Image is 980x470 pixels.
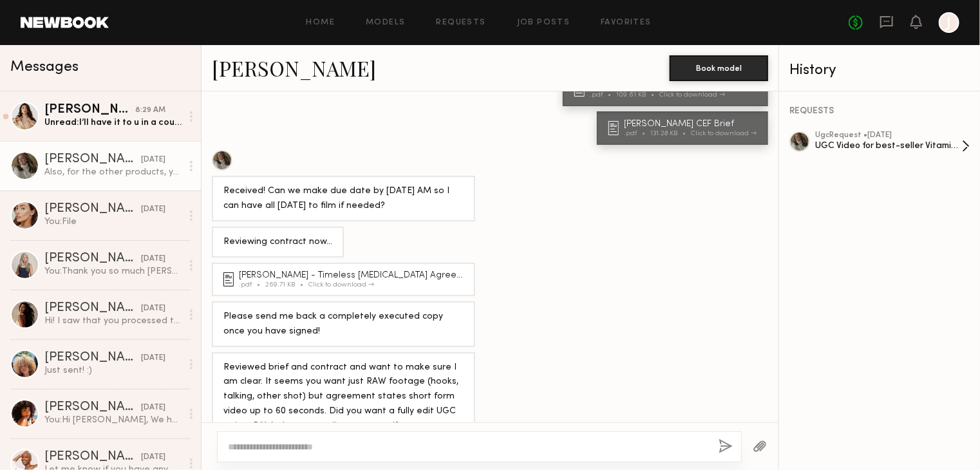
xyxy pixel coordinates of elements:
div: You: File [44,216,182,228]
div: [PERSON_NAME] [44,451,141,464]
div: [DATE] [141,303,165,315]
div: [PERSON_NAME] [44,104,135,117]
div: Click to download [691,130,757,137]
a: Models [366,19,405,27]
a: Home [306,19,335,27]
div: 109.61 KB [616,91,659,99]
div: 269.71 KB [265,281,308,288]
div: Just sent! :) [44,364,182,377]
div: [DATE] [141,402,165,414]
div: You: Thank you so much [PERSON_NAME]! [44,265,182,277]
a: Book model [670,62,768,73]
div: [DATE] [141,451,165,464]
div: [DATE] [141,352,165,364]
div: You: Hi [PERSON_NAME], We have received it! We'll get back to you via email. [44,414,182,426]
div: ugc Request • [DATE] [815,131,962,140]
div: [PERSON_NAME] [44,302,141,315]
a: [PERSON_NAME] [212,54,376,82]
div: REQUESTS [789,107,970,116]
div: Hi! I saw that you processed the payment. I was wondering if you guys added the $50 that we agreed? [44,315,182,327]
div: [DATE] [141,253,165,265]
a: ugcRequest •[DATE]UGC Video for best-seller Vitamin C [815,131,970,161]
div: .pdf [624,130,650,137]
a: [PERSON_NAME] - Timeless [MEDICAL_DATA] Agreement [DATE].pdf269.71 KBClick to download [223,271,467,288]
a: J [939,12,959,33]
div: [PERSON_NAME] [44,252,141,265]
span: Messages [10,60,79,75]
div: [PERSON_NAME] - Timeless [MEDICAL_DATA] Agreement [DATE] [239,271,467,280]
a: Favorites [601,19,652,27]
a: Requests [437,19,486,27]
div: [PERSON_NAME] [44,401,141,414]
a: Job Posts [517,19,570,27]
div: 131.28 KB [650,130,691,137]
div: Unread: I’ll have it to u in a couple days! [44,117,182,129]
div: Received! Can we make due date by [DATE] AM so I can have all [DATE] to film if needed? [223,184,464,214]
div: [PERSON_NAME] [44,352,141,364]
div: Reviewed brief and contract and want to make sure I am clear. It seems you want just RAW footage ... [223,361,464,435]
div: Click to download [659,91,725,99]
div: History [789,63,970,78]
button: Book model [670,55,768,81]
div: [PERSON_NAME] CEF Brief [624,120,760,129]
div: [DATE] [141,154,165,166]
div: Click to download [308,281,374,288]
div: Please send me back a completely executed copy once you have signed! [223,310,464,339]
div: Reviewing contract now… [223,235,332,250]
a: [PERSON_NAME] CEF Brief.pdf131.28 KBClick to download [608,120,760,137]
div: [DATE] [141,203,165,216]
div: [PERSON_NAME] [44,153,141,166]
div: 8:29 AM [135,104,165,117]
div: [PERSON_NAME] [44,203,141,216]
div: .pdf [590,91,616,99]
div: UGC Video for best-seller Vitamin C [815,140,962,152]
div: Also, for the other products, you are just looking for shots of them in their boxes and unboxed? ... [44,166,182,178]
div: .pdf [239,281,265,288]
